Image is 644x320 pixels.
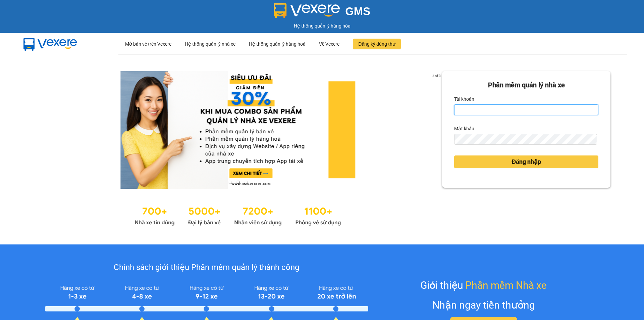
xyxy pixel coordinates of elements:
div: Chính sách giới thiệu Phần mềm quản lý thành công [45,261,368,274]
span: Đăng ký dùng thử [358,40,395,48]
img: Statistics.png [135,202,341,228]
div: Nhận ngay tiền thưởng [432,297,535,313]
button: Đăng ký dùng thử [353,39,401,49]
button: next slide / item [433,71,442,189]
span: Phần mềm Nhà xe [465,277,547,293]
p: 2 of 3 [430,71,442,80]
div: Hệ thống quản lý nhà xe [185,33,235,55]
button: Đăng nhập [454,155,598,168]
input: Tài khoản [454,104,598,115]
label: Mật khẩu [454,123,474,134]
img: logo 2 [274,3,340,18]
label: Tài khoản [454,94,474,104]
div: Hệ thống quản lý hàng hóa [2,22,642,30]
button: previous slide / item [34,71,43,189]
input: Mật khẩu [454,134,597,145]
div: Phần mềm quản lý nhà xe [454,80,598,90]
span: Đăng nhập [512,157,541,167]
li: slide item 3 [245,181,247,183]
li: slide item 2 [236,181,239,183]
div: Hệ thống quản lý hàng hoá [249,33,306,55]
div: Mở bán vé trên Vexere [125,33,171,55]
img: mbUUG5Q.png [17,33,84,55]
span: GMS [345,5,370,17]
div: Giới thiệu [420,277,547,293]
a: GMS [274,10,371,15]
li: slide item 1 [228,181,231,183]
div: Về Vexere [319,33,339,55]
